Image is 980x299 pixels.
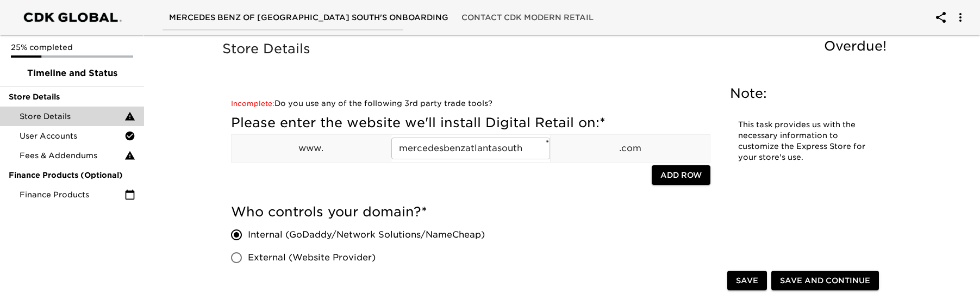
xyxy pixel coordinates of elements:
[461,11,594,24] span: Contact CDK Modern Retail
[248,228,485,241] span: Internal (GoDaddy/Network Solutions/NameCheap)
[20,189,124,200] span: Finance Products
[232,142,391,155] p: www.
[9,67,135,80] span: Timeline and Status
[660,169,702,182] span: Add Row
[727,271,767,291] button: Save
[231,99,274,108] span: Incomplete:
[11,42,133,53] p: 25% completed
[222,40,892,58] h5: Store Details
[9,170,135,180] span: Finance Products (Optional)
[771,271,879,291] button: Save and Continue
[20,111,124,122] span: Store Details
[652,165,710,185] button: Add Row
[730,85,877,102] h5: Note:
[231,114,710,132] h5: Please enter the website we'll install Digital Retail on:
[824,38,887,54] span: Overdue!
[738,120,869,163] p: This task provides us with the necessary information to customize the Express Store for your stor...
[736,274,758,288] span: Save
[169,11,448,24] span: Mercedes Benz of [GEOGRAPHIC_DATA] South's Onboarding
[9,91,135,102] span: Store Details
[231,99,492,108] a: Do you use any of the following 3rd party trade tools?
[780,274,870,288] span: Save and Continue
[248,251,376,264] span: External (Website Provider)
[947,4,973,30] button: account of current user
[928,4,954,30] button: account of current user
[551,142,710,155] p: .com
[231,203,710,221] h5: Who controls your domain?
[20,150,124,161] span: Fees & Addendums
[20,130,124,141] span: User Accounts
